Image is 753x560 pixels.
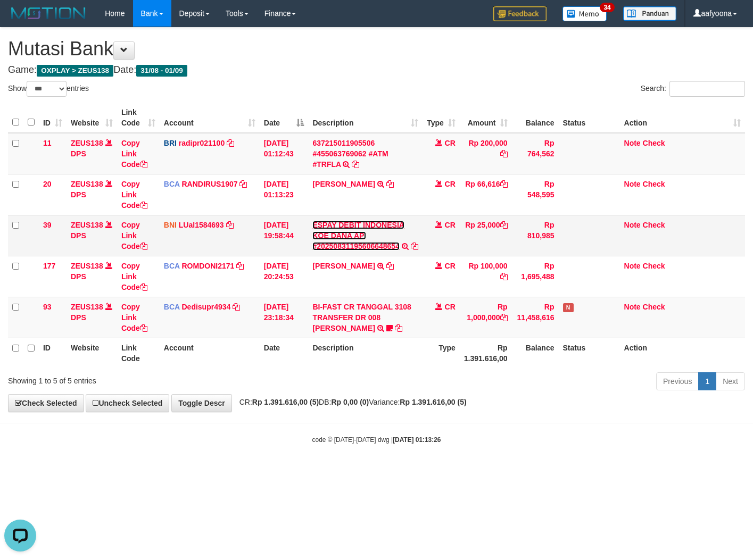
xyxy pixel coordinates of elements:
[643,262,665,270] a: Check
[4,4,36,36] button: Open LiveChat chat widget
[460,103,512,133] th: Amount: activate to sort column ascending
[460,297,512,338] td: Rp 1,000,000
[179,139,225,147] a: radipr021100
[500,180,508,188] a: Copy Rp 66,616 to clipboard
[312,303,411,332] a: BI-FAST CR TANGGAL 3108 TRANSFER DR 008 [PERSON_NAME]
[121,221,147,250] a: Copy Link Code
[67,256,117,297] td: DPS
[160,103,260,133] th: Account: activate to sort column ascending
[393,436,441,444] strong: [DATE] 01:13:26
[445,221,456,229] span: CR
[43,180,52,188] span: 20
[8,371,306,386] div: Showing 1 to 5 of 5 entries
[512,174,559,215] td: Rp 548,595
[8,38,745,60] h1: Mutasi Bank
[500,313,508,322] a: Copy Rp 1,000,000 to clipboard
[43,221,52,229] span: 39
[562,6,607,21] img: Button%20Memo.svg
[37,65,113,77] span: OXPLAY > ZEUS138
[620,103,745,133] th: Action: activate to sort column ascending
[164,221,177,229] span: BNI
[164,180,180,188] span: BCA
[386,262,394,270] a: Copy ABDUL GAFUR to clipboard
[260,174,309,215] td: [DATE] 01:13:23
[559,103,620,133] th: Status
[643,180,665,188] a: Check
[563,303,574,312] span: Has Note
[181,262,234,270] a: ROMDONI2171
[312,262,375,270] a: [PERSON_NAME]
[312,139,388,169] a: 637215011905506 #455063769062 #ATM #TRFLA
[27,81,67,97] select: Showentries
[445,180,456,188] span: CR
[67,297,117,338] td: DPS
[67,103,117,133] th: Website: activate to sort column ascending
[656,372,699,390] a: Previous
[500,221,508,229] a: Copy Rp 25,000 to clipboard
[698,372,716,390] a: 1
[8,65,745,76] h4: Game: Date:
[236,262,244,270] a: Copy ROMDONI2171 to clipboard
[423,103,460,133] th: Type: activate to sort column ascending
[252,398,319,406] strong: Rp 1.391.616,00 (5)
[121,180,147,210] a: Copy Link Code
[312,436,441,444] small: code © [DATE]-[DATE] dwg |
[624,139,641,147] a: Note
[164,262,180,270] span: BCA
[136,65,187,77] span: 31/08 - 01/09
[460,256,512,297] td: Rp 100,000
[624,180,641,188] a: Note
[71,180,103,188] a: ZEUS138
[559,338,620,368] th: Status
[500,272,508,281] a: Copy Rp 100,000 to clipboard
[171,394,232,412] a: Toggle Descr
[386,180,394,188] a: Copy TENNY SETIAWAN to clipboard
[669,81,745,97] input: Search:
[117,103,160,133] th: Link Code: activate to sort column ascending
[67,174,117,215] td: DPS
[411,242,418,250] a: Copy ESPAY DEBIT INDONESIA KOE DANA API #20250831195606648654 to clipboard
[8,81,89,97] label: Show entries
[164,139,177,147] span: BRI
[86,394,169,412] a: Uncheck Selected
[39,338,67,368] th: ID
[512,338,559,368] th: Balance
[445,262,456,270] span: CR
[260,133,309,174] td: [DATE] 01:12:43
[395,324,402,332] a: Copy BI-FAST CR TANGGAL 3108 TRANSFER DR 008 TOTO TAUFIK HIDAYA to clipboard
[227,139,234,147] a: Copy radipr021100 to clipboard
[43,262,55,270] span: 177
[164,303,180,311] span: BCA
[121,303,147,332] a: Copy Link Code
[67,338,117,368] th: Website
[67,133,117,174] td: DPS
[121,262,147,291] a: Copy Link Code
[445,139,456,147] span: CR
[643,221,665,229] a: Check
[260,256,309,297] td: [DATE] 20:24:53
[43,303,52,311] span: 93
[460,215,512,256] td: Rp 25,000
[39,103,67,133] th: ID: activate to sort column ascending
[239,180,247,188] a: Copy RANDIRUS1907 to clipboard
[624,262,641,270] a: Note
[43,139,52,147] span: 11
[226,221,234,229] a: Copy LUal1584693 to clipboard
[445,303,456,311] span: CR
[716,372,745,390] a: Next
[512,133,559,174] td: Rp 764,562
[624,221,641,229] a: Note
[643,139,665,147] a: Check
[260,297,309,338] td: [DATE] 23:18:34
[620,338,745,368] th: Action
[400,398,466,406] strong: Rp 1.391.616,00 (5)
[181,180,237,188] a: RANDIRUS1907
[460,174,512,215] td: Rp 66,616
[312,180,375,188] a: [PERSON_NAME]
[331,398,369,406] strong: Rp 0,00 (0)
[71,303,103,311] a: ZEUS138
[460,133,512,174] td: Rp 200,000
[312,221,404,250] a: ESPAY DEBIT INDONESIA KOE DANA API #20250831195606648654
[352,160,359,169] a: Copy 637215011905506 #455063769062 #ATM #TRFLA to clipboard
[308,103,422,133] th: Description: activate to sort column ascending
